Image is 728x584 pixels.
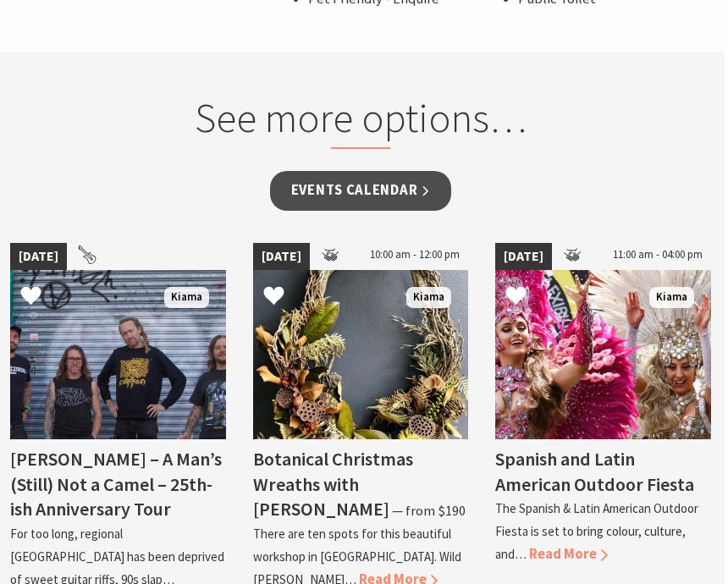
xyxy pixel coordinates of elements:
span: 11:00 am - 04:00 pm [604,244,711,271]
button: Click to Favourite Spanish and Latin American Outdoor Fiesta [488,269,543,328]
span: Read More [529,546,608,564]
img: Dancers in jewelled pink and silver costumes with feathers, holding their hands up while smiling [495,271,711,440]
span: Kiama [649,288,694,309]
span: Kiama [164,288,209,309]
span: [DATE] [253,244,310,271]
h4: Botanical Christmas Wreaths with [PERSON_NAME] [253,448,413,522]
h4: Spanish and Latin American Outdoor Fiesta [495,448,694,497]
img: Botanical Wreath [253,271,469,440]
span: ⁠— from $190 [392,503,466,521]
a: Events Calendar [270,172,452,212]
h2: See more options… [134,94,587,150]
p: The Spanish & Latin American Outdoor Fiesta is set to bring colour, culture, and… [495,501,698,563]
h4: [PERSON_NAME] – A Man’s (Still) Not a Camel – 25th-ish Anniversary Tour [10,448,222,522]
button: Click to Favourite Botanical Christmas Wreaths with Sharon Bartle [246,269,301,328]
button: Click to Favourite Frenzal Rhomb – A Man’s (Still) Not a Camel – 25th-ish Anniversary Tour [3,269,58,328]
img: Frenzel Rhomb Kiama Pavilion Saturday 4th October [10,271,226,440]
span: Kiama [406,288,451,309]
span: [DATE] [10,244,67,271]
span: [DATE] [495,244,552,271]
span: 10:00 am - 12:00 pm [361,244,468,271]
